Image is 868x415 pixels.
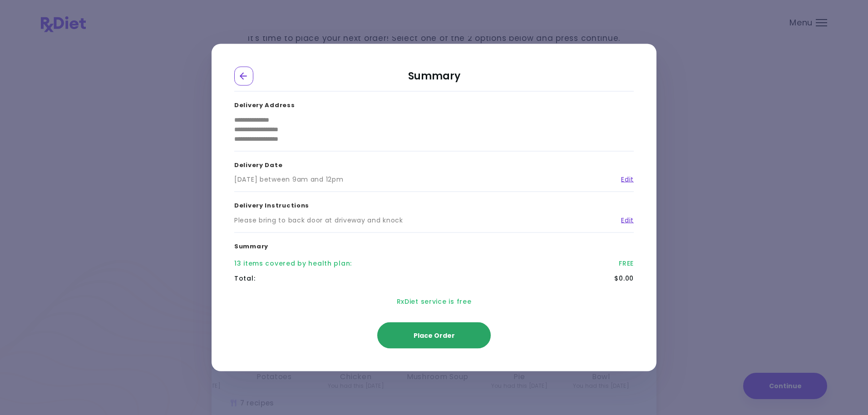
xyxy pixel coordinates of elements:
div: Please bring to back door at driveway and knock [234,215,403,225]
div: $0.00 [614,274,634,283]
div: Go Back [234,67,253,86]
a: Edit [614,215,634,225]
div: FREE [619,259,634,268]
div: Total : [234,274,255,283]
h3: Delivery Date [234,151,634,175]
h3: Delivery Instructions [234,192,634,216]
h3: Summary [234,232,634,256]
a: Edit [614,175,634,184]
h2: Summary [234,67,634,92]
div: RxDiet service is free [234,286,634,317]
h3: Delivery Address [234,92,634,115]
div: 13 items covered by health plan : [234,259,352,268]
span: Place Order [414,331,455,340]
div: [DATE] between 9am and 12pm [234,175,343,184]
button: Place Order [377,322,491,349]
